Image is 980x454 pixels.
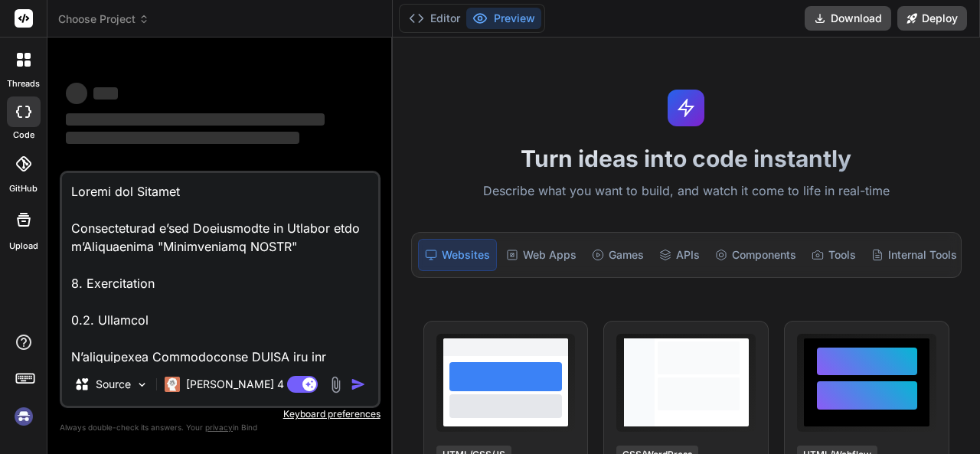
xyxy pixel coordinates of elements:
img: Pick Models [136,378,149,391]
div: Components [709,239,802,271]
span: ‌ [66,83,87,104]
div: Games [586,239,650,271]
img: signin [11,403,37,430]
span: ‌ [66,113,325,126]
div: APIs [653,239,706,271]
span: privacy [205,423,233,432]
span: View Prompt [684,334,750,349]
p: Describe what you want to build, and watch it come to life in real-time [402,181,971,201]
button: Download [805,6,891,31]
h1: Turn ideas into code instantly [402,145,971,172]
button: Deploy [897,6,967,31]
textarea: Loremi dol Sitamet Consecteturad e’sed Doeiusmodte in Utlabor etdo m’Aliquaenima "Minimveniamq NO... [62,173,378,363]
p: Keyboard preferences [60,408,381,420]
div: Tools [805,239,862,271]
div: Internal Tools [865,239,963,271]
button: Preview [466,8,541,29]
p: Always double-check its answers. Your in Bind [60,420,381,435]
img: icon [351,377,366,392]
label: threads [7,77,40,90]
img: Claude 4 Sonnet [165,377,180,392]
span: Choose Project [58,11,149,27]
span: ‌ [66,132,299,144]
label: code [13,129,34,142]
button: Editor [403,8,466,29]
span: View Prompt [864,334,930,349]
label: Upload [9,240,38,253]
p: [PERSON_NAME] 4 S.. [186,377,300,392]
span: View Prompt [503,334,569,349]
span: ‌ [93,87,118,100]
img: attachment [327,376,345,394]
div: Websites [418,239,497,271]
p: Source [96,377,131,392]
label: GitHub [9,182,38,195]
div: Web Apps [500,239,583,271]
